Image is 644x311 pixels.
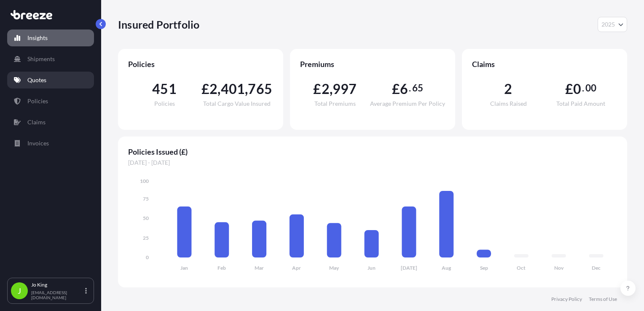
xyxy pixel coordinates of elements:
span: Claims Raised [490,101,527,107]
a: Privacy Policy [551,296,582,303]
p: Insured Portfolio [118,18,199,31]
span: £ [392,82,400,96]
p: Claims [27,118,46,126]
p: [EMAIL_ADDRESS][DOMAIN_NAME] [31,290,83,300]
tspan: 100 [140,178,149,184]
span: J [18,287,21,295]
span: 65 [412,85,423,91]
span: 765 [248,82,272,96]
tspan: May [329,265,339,271]
span: , [330,82,333,96]
span: 6 [400,82,408,96]
tspan: Oct [517,265,526,271]
span: £ [313,82,321,96]
a: Shipments [7,51,94,67]
span: , [217,82,220,96]
span: Policies Issued (£) [128,147,617,157]
span: 00 [585,85,596,91]
tspan: Apr [292,265,301,271]
span: 2 [209,82,217,96]
a: Terms of Use [589,296,617,303]
p: Policies [27,97,48,105]
span: Policies [154,101,175,107]
span: . [409,85,411,91]
tspan: Feb [217,265,226,271]
span: . [582,85,584,91]
tspan: Aug [442,265,451,271]
tspan: [DATE] [401,265,417,271]
span: 0 [573,82,581,96]
span: Policies [128,59,273,69]
p: Insights [27,34,48,42]
tspan: 50 [143,215,149,221]
span: [DATE] - [DATE] [128,158,617,167]
tspan: Jan [180,265,188,271]
tspan: Sep [480,265,488,271]
span: Total Cargo Value Insured [203,101,271,107]
tspan: 25 [143,235,149,241]
tspan: 75 [143,196,149,202]
a: Claims [7,114,94,131]
tspan: Mar [255,265,264,271]
a: Insights [7,29,94,46]
span: Total Premiums [314,101,356,107]
span: Claims [472,59,617,69]
span: 451 [152,82,177,96]
span: Average Premium Per Policy [370,101,445,107]
tspan: 0 [146,254,149,260]
span: 2 [322,82,330,96]
a: Policies [7,93,94,110]
span: , [245,82,248,96]
span: Premiums [300,59,445,69]
p: Invoices [27,139,49,147]
p: Quotes [27,76,46,84]
span: 997 [333,82,357,96]
span: 401 [221,82,245,96]
span: 2 [504,82,512,96]
tspan: Nov [554,265,564,271]
span: £ [565,82,573,96]
p: Shipments [27,55,55,63]
span: £ [201,82,209,96]
tspan: Dec [592,265,601,271]
p: Jo King [31,282,83,288]
button: Year Selector [598,17,627,32]
span: 2025 [601,20,615,29]
span: Total Paid Amount [556,101,605,107]
a: Invoices [7,135,94,152]
tspan: Jun [368,265,376,271]
a: Quotes [7,72,94,88]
